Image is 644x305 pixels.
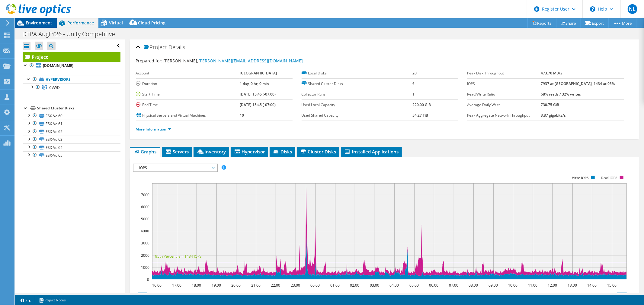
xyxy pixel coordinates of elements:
[240,71,277,76] b: [GEOGRAPHIC_DATA]
[164,58,303,64] span: [PERSON_NAME],
[136,112,240,118] label: Physical Servers and Virtual Machines
[109,20,123,26] span: Virtual
[467,112,541,118] label: Peak Aggregate Network Throughput
[141,265,149,270] text: 1000
[136,102,240,108] label: End Time
[302,102,413,108] label: Used Local Capacity
[35,296,70,304] a: Project Notes
[556,18,581,28] a: Share
[49,85,60,90] span: CVWD
[141,228,149,234] text: 4000
[240,113,244,118] b: 10
[541,71,562,76] b: 473.70 MB/s
[23,83,120,91] a: CVWD
[528,283,537,288] text: 11:00
[412,113,428,118] b: 54.27 TiB
[234,149,265,155] span: Hypervisor
[141,241,149,246] text: 3000
[23,143,120,151] a: ESX-Vol64
[527,18,556,28] a: Reports
[412,92,415,97] b: 1
[155,254,202,259] text: 95th Percentile = 1434 IOPS
[240,102,276,107] b: [DATE] 15:45 (-07:00)
[429,283,438,288] text: 06:00
[141,192,149,197] text: 7000
[581,18,609,28] a: Export
[152,283,162,288] text: 16:00
[412,102,431,107] b: 220.00 GiB
[23,62,120,70] a: [DOMAIN_NAME]
[489,283,498,288] text: 09:00
[572,176,589,180] text: Write IOPS
[412,81,415,86] b: 6
[23,151,120,159] a: ESX-Vol65
[23,120,120,127] a: ESX-Vol61
[302,81,413,87] label: Shared Cluster Disks
[541,92,581,97] b: 68% reads / 32% writes
[23,136,120,143] a: ESX-Vol63
[136,127,171,132] a: More Information
[300,149,336,155] span: Cluster Disks
[469,283,478,288] text: 08:00
[541,81,615,86] b: 7937 at [GEOGRAPHIC_DATA], 1434 at 95%
[141,216,149,222] text: 5000
[273,149,292,155] span: Disks
[212,283,221,288] text: 19:00
[330,283,340,288] text: 01:00
[601,176,617,180] text: Read IOPS
[144,44,167,50] span: Project
[412,71,417,76] b: 20
[136,81,240,87] label: Duration
[20,31,124,37] h1: DTPA AugFY26 - Unity Competitive
[291,283,300,288] text: 23:00
[628,4,637,14] span: NL
[136,70,240,76] label: Account
[587,283,597,288] text: 14:00
[37,105,120,112] div: Shared Cluster Disks
[172,283,181,288] text: 17:00
[607,283,617,288] text: 15:00
[23,76,120,83] a: Hypervisors
[136,164,214,171] span: IOPS
[136,58,163,64] label: Prepared for:
[251,283,261,288] text: 21:00
[141,204,149,209] text: 6000
[271,283,280,288] text: 22:00
[409,283,419,288] text: 05:00
[568,283,577,288] text: 13:00
[240,81,269,86] b: 1 day, 0 hr, 0 min
[43,63,73,68] b: [DOMAIN_NAME]
[467,102,541,108] label: Average Daily Write
[141,253,149,258] text: 2000
[302,112,413,118] label: Used Shared Capacity
[133,149,157,155] span: Graphs
[136,91,240,97] label: Start Time
[350,283,359,288] text: 02:00
[67,20,94,26] span: Performance
[302,91,413,97] label: Collector Runs
[192,283,201,288] text: 18:00
[199,58,303,64] a: [PERSON_NAME][EMAIL_ADDRESS][DOMAIN_NAME]
[548,283,557,288] text: 12:00
[541,102,559,107] b: 730.75 GiB
[16,296,35,304] a: 2
[197,149,226,155] span: Inventory
[467,81,541,87] label: IOPS
[231,283,241,288] text: 20:00
[449,283,458,288] text: 07:00
[608,18,636,28] a: More
[138,20,165,26] span: Cloud Pricing
[165,149,189,155] span: Servers
[23,128,120,136] a: ESX-Vol62
[370,283,379,288] text: 03:00
[590,6,595,12] svg: \n
[389,283,399,288] text: 04:00
[508,283,517,288] text: 10:00
[23,52,120,62] a: Project
[169,43,185,51] span: Details
[23,112,120,120] a: ESX-Vol60
[467,70,541,76] label: Peak Disk Throughput
[147,277,149,282] text: 0
[541,113,566,118] b: 3.87 gigabits/s
[344,149,399,155] span: Installed Applications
